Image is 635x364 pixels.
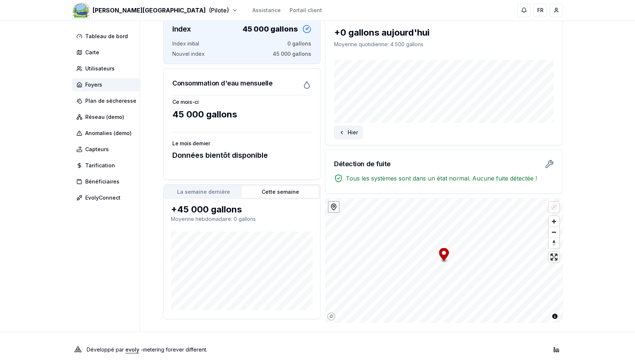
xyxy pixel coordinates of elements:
[85,65,115,72] span: Utilisateurs
[334,41,554,48] p: Moyenne quotidienne : 4 500 gallons
[85,146,109,153] span: Capteurs
[327,312,336,321] a: Mapbox homepage
[549,216,559,227] button: Zoom in
[287,40,311,47] span: 0 gallons
[172,140,311,147] h3: Le mois dernier
[549,202,559,212] button: Location not available
[85,81,102,88] span: Foyers
[85,49,99,56] span: Carte
[209,6,229,15] span: (Pilote)
[549,227,559,237] button: Zoom out
[537,7,543,14] span: FR
[85,97,136,105] span: Plan de sécheresse
[72,159,144,172] a: Tarification
[72,191,144,204] a: EvolyConnect
[172,78,272,88] h3: Consommation d'eau mensuelle
[243,24,298,34] div: 45 000 gallons
[72,30,144,43] a: Tableau de bord
[172,98,311,106] h3: Ce mois-ci
[242,186,319,198] button: Cette semaine
[346,174,537,183] span: Tous les systèmes sont dans un état normal. Aucune fuite détectée !
[172,50,205,58] span: Nouvel index
[72,6,238,15] button: [PERSON_NAME][GEOGRAPHIC_DATA](Pilote)
[534,4,547,17] button: FR
[171,215,313,223] p: Moyenne hebdomadaire : 0 gallons
[172,109,311,120] div: 45 000 gallons
[93,6,206,15] span: [PERSON_NAME][GEOGRAPHIC_DATA]
[72,78,144,91] a: Foyers
[172,150,311,160] div: Données bientôt disponible
[87,345,207,355] p: Développé par - metering forever different .
[290,7,322,14] a: Portail client
[172,40,199,47] span: Index initial
[85,33,128,40] span: Tableau de bord
[549,237,559,248] button: Reset bearing to north
[72,1,90,19] img: Morgan's Point Resort Logo
[85,113,124,121] span: Réseau (demo)
[125,346,139,353] a: evoly
[549,252,559,262] button: Enter fullscreen
[439,248,449,263] div: Map marker
[334,126,363,139] button: Hier
[72,62,144,75] a: Utilisateurs
[85,178,119,185] span: Bénéficiaires
[72,127,144,140] a: Anomalies (demo)
[172,24,191,34] h3: Index
[252,7,281,14] a: Assistance
[72,46,144,59] a: Carte
[165,186,242,198] button: La semaine dernière
[549,238,559,248] span: Reset bearing to north
[72,94,144,108] a: Plan de sécheresse
[72,110,144,124] a: Réseau (demo)
[85,162,115,169] span: Tarification
[85,130,132,137] span: Anomalies (demo)
[171,204,313,215] div: +45 000 gallons
[72,143,144,156] a: Capteurs
[325,198,563,323] canvas: Map
[85,194,121,201] span: EvolyConnect
[550,312,559,321] button: Toggle attribution
[72,344,84,356] img: Evoly Logo
[334,27,554,39] div: +0 gallons aujourd'hui
[72,175,144,188] a: Bénéficiaires
[334,159,391,169] h3: Détection de fuite
[273,50,311,58] span: 45 000 gallons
